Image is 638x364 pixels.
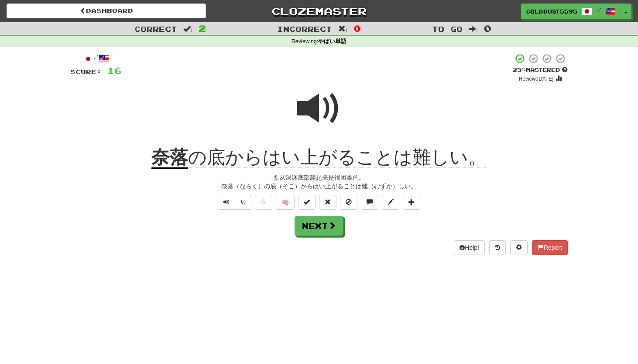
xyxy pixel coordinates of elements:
button: Reset to 0% Mastered (alt+r) [319,195,336,210]
span: : [469,25,478,33]
span: 2 [199,23,206,34]
a: Dashboard [7,3,206,18]
span: To go [432,24,463,33]
button: Edit sentence (alt+d) [382,195,399,210]
span: の底からはい上がることは難しい。 [188,147,487,168]
span: 0 [484,23,491,34]
strong: やばい単語 [318,38,346,44]
button: Discuss sentence (alt+u) [361,195,378,210]
div: Mastered [513,66,568,74]
button: Next [295,216,343,236]
button: ½ [235,195,251,210]
div: Text-to-speech controls [216,195,251,210]
a: Clozemaster [219,3,418,19]
span: 0 [353,23,361,34]
span: / [597,7,601,13]
a: ColdDust5595 / [521,3,621,19]
button: Ignore sentence (alt+i) [340,195,357,210]
button: Play sentence audio (ctl+space) [218,195,235,210]
button: Add to collection (alt+a) [403,195,420,210]
button: Round history (alt+y) [489,240,506,255]
button: Favorite sentence (alt+f) [255,195,272,210]
span: Correct [134,24,177,33]
span: : [183,25,193,33]
div: 奈落（ならく）の底（そこ）からはい上がることは難（むずか）しい。 [70,182,568,191]
button: Set this sentence to 100% Mastered (alt+m) [298,195,316,210]
small: Review: [DATE] [519,76,554,82]
button: Help! [454,240,485,255]
u: 奈落 [151,147,188,169]
span: Incorrect [277,24,332,33]
span: 16 [107,65,122,76]
div: 要从深渊底部爬起来是很困难的。 [70,173,568,182]
div: / [70,53,122,64]
span: ColdDust5595 [526,7,577,15]
span: 25 % [513,66,526,73]
button: Report [532,240,568,255]
button: 🧠 [276,195,295,210]
span: Score: [70,68,102,75]
span: : [338,25,348,33]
